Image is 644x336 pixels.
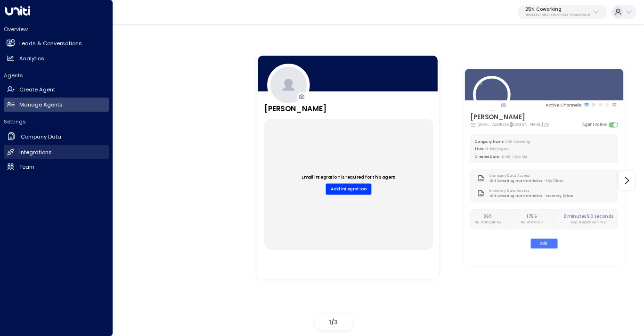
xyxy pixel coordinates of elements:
p: Avg. Response Time [563,220,613,224]
label: Company Name: [475,139,504,143]
label: Title: [475,147,484,151]
h2: 369 [475,213,500,220]
p: No. of Inquiries [475,220,500,224]
h2: 1756 [521,213,543,220]
img: 84_headshot.jpg [473,76,511,114]
h2: Integrations [19,148,52,156]
h3: [PERSON_NAME] [264,104,326,115]
span: 1 [329,318,331,326]
p: 25N Coworking [525,7,590,12]
div: [EMAIL_ADDRESS][DOMAIN_NAME] [470,122,550,128]
p: No. of Emails [521,220,543,224]
h2: Create Agent [19,86,55,94]
h2: Analytics [19,55,44,63]
button: Copy [544,122,550,127]
label: Company Data Access: [489,173,560,178]
h2: Company Data [21,133,61,141]
a: Leads & Conversations [4,37,109,51]
span: 3 [334,318,338,326]
button: Add Integration [326,183,372,194]
h2: Leads & Conversations [19,40,82,48]
p: Active Channels: [546,101,582,108]
a: Company Data [4,129,109,145]
a: Integrations [4,145,109,159]
p: Email integration is required for this agent [302,174,396,180]
a: Analytics [4,51,109,66]
h2: 2 minutes 50 seconds [563,213,613,220]
a: Create Agent [4,83,109,97]
label: Inventory Data Access: [489,188,571,193]
button: Edit [530,238,557,248]
h2: Overview [4,25,109,33]
h3: [PERSON_NAME] [470,112,550,122]
label: Agent Active [582,122,606,128]
span: [DATE] 06:51 AM [501,154,527,158]
a: Team [4,160,109,174]
span: 25N Coworking Implementation - FAQ (1).csv [489,179,562,183]
span: 25N Coworking Implementation - Inventory (6).csv [489,194,573,198]
h2: Settings [4,118,109,125]
a: Manage Agents [4,98,109,112]
h2: Agents [4,72,109,79]
span: 25N Coworking [505,139,530,143]
p: 3b9800f4-81ca-4ec0-8758-72fbe4763f36 [525,13,590,17]
button: 25N Coworking3b9800f4-81ca-4ec0-8758-72fbe4763f36 [518,5,607,20]
label: Created Date: [475,154,499,158]
div: / [315,314,352,330]
h2: Team [19,163,34,171]
span: AI Sales Agent [485,147,509,151]
h2: Manage Agents [19,101,63,109]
